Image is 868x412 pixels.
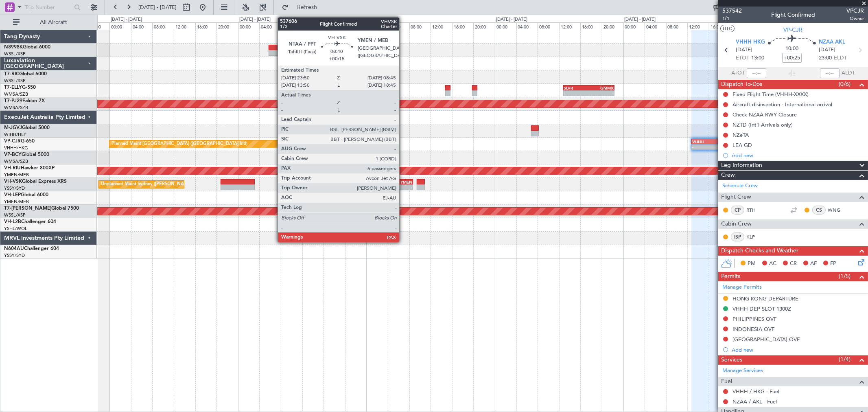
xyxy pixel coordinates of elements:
div: 04:00 [388,22,409,30]
a: VH-L2BChallenger 604 [4,219,56,224]
span: T7-ELLY [4,85,22,90]
div: [DATE] - [DATE] [367,16,399,23]
div: Add new [732,152,864,159]
span: 23:00 [819,54,832,62]
a: WSSL/XSP [4,51,26,57]
div: 00:00 [623,22,645,30]
div: 08:00 [666,22,688,30]
span: Refresh [290,4,324,10]
span: VH-LEP [4,193,21,197]
a: N8998KGlobal 6000 [4,45,50,50]
div: 12:00 [431,22,452,30]
div: 04:00 [516,22,538,30]
a: RTH [746,206,765,214]
span: T7-PJ29 [4,99,22,103]
div: 08:00 [409,22,431,30]
div: 20:00 [473,22,495,30]
span: ATOT [731,69,745,77]
a: T7-PJ29Falcon 7X [4,99,45,103]
div: 20:00 [88,22,110,30]
span: Fuel [721,377,732,386]
a: WSSL/XSP [4,212,26,218]
div: 12:00 [174,22,195,30]
span: Services [721,355,742,365]
span: Cabin Crew [721,219,752,229]
a: YMEN/MEB [4,172,29,178]
div: - [589,91,614,96]
a: M-JGVJGlobal 5000 [4,125,50,130]
a: YSSY/SYD [4,252,25,259]
a: WMSA/SZB [4,91,28,97]
div: YMEN [389,180,412,184]
a: WMSA/SZB [4,158,28,164]
a: VH-RIUHawker 800XP [4,166,55,171]
div: PHILIPPINES OVF [732,316,776,322]
div: Add new [732,346,864,353]
div: Fixed Flight Time (VHHH-XXXX) [732,91,809,98]
a: T7-[PERSON_NAME]Global 7500 [4,206,79,211]
a: VP-CJRG-650 [4,139,35,144]
div: 08:00 [281,22,302,30]
span: PM [748,260,756,268]
div: NZeTA [732,131,749,138]
div: 16:00 [324,22,345,30]
a: Schedule Crew [722,182,758,190]
div: 00:00 [495,22,516,30]
input: Trip Number [25,1,72,13]
a: VP-BCYGlobal 5000 [4,152,49,157]
a: YSHL/WOL [4,226,27,232]
span: NZAA AKL [819,38,845,46]
div: - [366,185,389,190]
span: 537542 [722,7,742,15]
div: 20:00 [602,22,623,30]
span: [DATE] [736,46,752,54]
div: VHHH DEP SLOT 1300Z [732,305,791,312]
a: Manage Services [722,367,763,375]
input: --:-- [747,68,766,78]
span: [DATE] [819,46,835,54]
button: All Aircraft [9,16,88,29]
span: Permits [721,272,740,281]
div: - [692,145,719,149]
span: VP-CJR [4,139,21,144]
div: 00:00 [109,22,131,30]
div: HONG KONG DEPARTURE [732,295,798,302]
div: 20:00 [345,22,367,30]
span: Leg Information [721,161,762,170]
div: GMMX [589,85,614,90]
span: Dispatch Checks and Weather [721,246,798,256]
span: 1/1 [722,15,742,22]
div: 08:00 [538,22,559,30]
div: 04:00 [131,22,153,30]
span: (1/5) [839,272,851,281]
span: Dispatch To-Dos [721,80,762,89]
div: - [564,91,589,96]
span: T7-RIC [4,72,19,77]
div: 20:00 [216,22,238,30]
a: YSSY/SYD [4,185,25,191]
span: VP-BCY [4,152,22,157]
a: WIHH/HLP [4,131,26,138]
a: NZAA / AKL - Fuel [732,398,777,405]
span: All Aircraft [21,20,86,25]
div: 16:00 [452,22,474,30]
div: 00:00 [238,22,260,30]
a: KLP [746,233,765,241]
span: 10:00 [785,45,798,53]
div: SLVR [564,85,589,90]
span: ELDT [834,54,847,62]
span: ALDT [842,69,855,77]
div: 12:00 [559,22,581,30]
span: VH-RIU [4,166,21,171]
div: 12:00 [687,22,709,30]
a: VHHH/HKG [4,145,28,151]
div: 16:00 [580,22,602,30]
span: Owner [846,15,864,22]
div: - [389,185,412,190]
a: WMSA/SZB [4,105,28,111]
button: UTC [720,25,735,32]
span: CR [790,260,797,268]
div: [GEOGRAPHIC_DATA] OVF [732,336,800,343]
div: NZTD (Int'l Arrivals only) [732,121,793,128]
div: Unplanned Maint Sydney ([PERSON_NAME] Intl) [101,178,201,191]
